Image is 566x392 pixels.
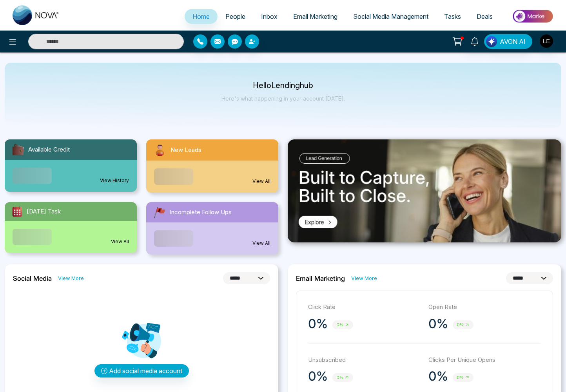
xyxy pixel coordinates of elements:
span: Incomplete Follow Ups [170,208,232,217]
img: Analytics png [122,321,161,360]
a: View All [111,238,129,245]
a: View More [58,275,84,282]
a: Email Marketing [285,9,345,24]
img: Nova CRM Logo [13,5,60,25]
p: Open Rate [428,303,541,312]
a: View History [100,177,129,184]
img: newLeads.svg [152,143,167,157]
span: Home [192,13,210,20]
a: Home [185,9,218,24]
span: Email Marketing [293,13,337,20]
span: Available Credit [28,145,70,154]
button: AVON AI [484,34,532,49]
p: 0% [428,316,448,332]
a: Incomplete Follow UpsView All [141,202,283,255]
span: 0% [453,320,473,329]
span: 0% [332,320,353,329]
span: Deals [477,13,493,20]
p: Here's what happening in your account [DATE]. [221,95,345,102]
h2: Social Media [13,275,52,282]
span: Tasks [444,13,461,20]
p: 0% [428,369,448,384]
a: View More [351,275,377,282]
img: availableCredit.svg [11,143,25,157]
p: Click Rate [308,303,421,312]
a: View All [252,240,270,247]
a: Deals [469,9,501,24]
p: Hello Lendinghub [221,82,345,89]
img: Lead Flow [486,36,497,47]
span: New Leads [171,146,201,155]
span: [DATE] Task [27,207,61,216]
a: Tasks [436,9,469,24]
a: New LeadsView All [141,139,283,193]
a: Inbox [253,9,285,24]
span: 0% [332,373,353,382]
h2: Email Marketing [296,275,345,282]
img: todayTask.svg [11,205,24,218]
img: Market-place.gif [504,7,561,25]
span: People [225,13,245,20]
img: followUps.svg [152,205,167,219]
span: 0% [453,373,473,382]
span: Inbox [261,13,278,20]
p: Clicks Per Unique Opens [428,356,541,365]
p: 0% [308,316,328,332]
span: Social Media Management [353,13,428,20]
p: Unsubscribed [308,356,421,365]
button: Add social media account [94,364,189,378]
p: 0% [308,369,328,384]
a: View All [252,178,270,185]
span: AVON AI [500,37,526,46]
img: . [288,139,561,242]
img: User Avatar [540,34,553,48]
a: People [218,9,253,24]
a: Social Media Management [345,9,436,24]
